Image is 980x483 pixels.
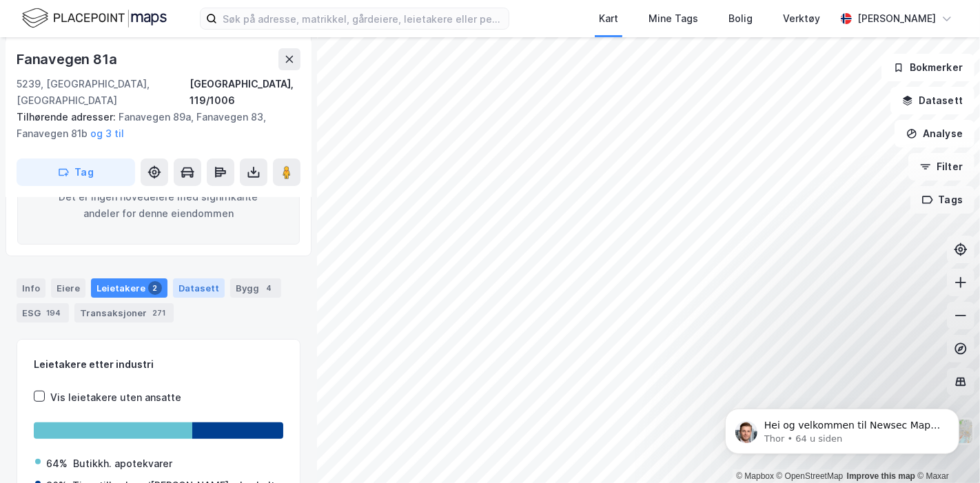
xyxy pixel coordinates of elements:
div: 271 [150,306,168,320]
div: 2 [148,281,162,295]
div: Fanavegen 89a, Fanavegen 83, Fanavegen 81b [17,109,289,142]
div: Kart [599,10,618,27]
div: Det er ingen hovedeiere med signifikante andeler for denne eiendommen [17,166,300,245]
div: Mine Tags [649,10,698,27]
div: Fanavegen 81a [17,48,119,70]
a: Improve this map [847,471,915,481]
a: Mapbox [736,471,774,481]
iframe: Intercom notifications melding [704,380,980,476]
img: logo.f888ab2527a4732fd821a326f86c7f29.svg [22,6,167,30]
div: 194 [43,306,63,320]
div: [GEOGRAPHIC_DATA], 119/1006 [190,76,300,109]
input: Søk på adresse, matrikkel, gårdeiere, leietakere eller personer [217,8,509,29]
div: Leietakere [91,278,167,298]
div: Butikkh. apotekvarer [73,455,172,472]
button: Tag [17,158,135,186]
div: 5239, [GEOGRAPHIC_DATA], [GEOGRAPHIC_DATA] [17,76,190,109]
div: 4 [262,281,276,295]
button: Tags [910,186,974,214]
div: Info [17,278,45,298]
div: Transaksjoner [74,303,174,322]
div: [PERSON_NAME] [857,10,936,27]
div: Eiere [51,278,85,298]
div: Verktøy [783,10,820,27]
button: Analyse [895,120,974,147]
div: ESG [17,303,69,322]
div: 64% [46,455,68,472]
span: Tilhørende adresser: [17,111,119,123]
button: Datasett [890,87,974,114]
button: Filter [908,153,974,181]
button: Bokmerker [881,54,974,81]
a: OpenStreetMap [777,471,844,481]
div: Vis leietakere uten ansatte [50,389,181,406]
div: Bolig [728,10,753,27]
div: Bygg [230,278,281,298]
div: Leietakere etter industri [34,356,283,373]
div: Datasett [173,278,225,298]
